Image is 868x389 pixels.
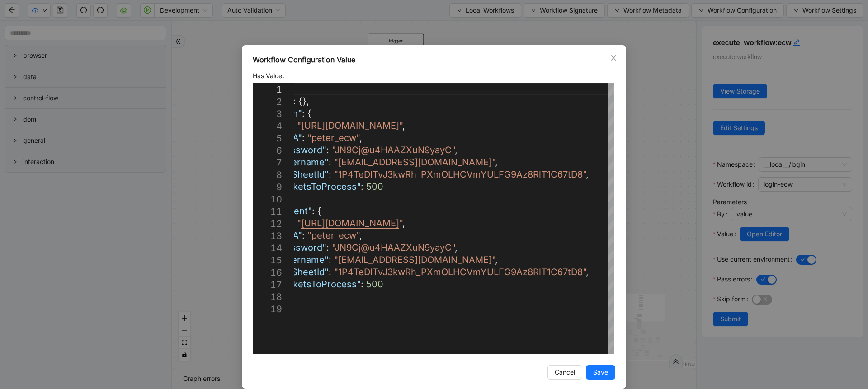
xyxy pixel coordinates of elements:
span: , [586,267,589,277]
span: "JN9Cj@u4HAAZXuN9yayC" [332,145,455,155]
div: 7 [253,157,282,169]
div: 16 [253,267,282,279]
span: : [326,145,329,155]
span: " [399,120,402,131]
span: [URL][DOMAIN_NAME] [301,120,399,131]
span: "[EMAIL_ADDRESS][DOMAIN_NAME]" [334,157,495,168]
div: 14 [253,242,282,254]
span: , [455,242,458,253]
div: 12 [253,218,282,230]
div: 17 [253,279,282,291]
span: : [329,254,331,265]
span: , [402,218,405,229]
span: , [359,132,362,143]
div: 8 [253,169,282,181]
button: Close [609,53,618,63]
span: Save [593,367,608,377]
span: : [329,267,331,277]
span: {}, [298,96,309,107]
span: , [359,230,362,241]
div: 10 [253,193,282,206]
span: : [329,169,331,180]
div: 3 [253,108,282,120]
span: "maxTicketsToProcess" [258,181,361,192]
div: 1 [253,84,282,96]
span: " [297,218,301,229]
span: 500 [366,181,383,192]
span: [URL][DOMAIN_NAME] [301,218,399,229]
span: , [455,145,458,155]
div: 5 [253,132,282,145]
span: close [610,54,617,61]
span: "maxTicketsToProcess" [258,279,361,290]
span: : [361,181,363,192]
div: 18 [253,291,282,303]
span: : [302,108,305,119]
span: Cancel [555,367,575,377]
span: " [297,120,301,131]
span: : [361,279,363,290]
div: 2 [253,96,282,108]
span: , [586,169,589,180]
button: Save [586,365,615,380]
span: { [317,206,321,216]
span: : [302,230,305,241]
span: , [402,120,405,131]
span: { [307,108,311,119]
div: 4 [253,120,282,132]
div: 19 [253,303,282,315]
div: 9 [253,181,282,193]
span: 500 [366,279,383,290]
span: : [293,96,296,107]
span: "1P4TeDITvJ3kwRh_PXmOLHCVmYULFG9Az8RlT1C67tD8" [334,169,586,180]
span: , [495,254,498,265]
div: Workflow Configuration Value [253,54,615,65]
span: "JN9Cj@u4HAAZXuN9yayC" [332,242,455,253]
div: 6 [253,145,282,157]
button: Cancel [547,365,582,380]
span: , [495,157,498,168]
span: : [302,132,305,143]
div: 15 [253,254,282,267]
span: "[EMAIL_ADDRESS][DOMAIN_NAME]" [334,254,495,265]
div: 13 [253,230,282,242]
span: : [326,242,329,253]
span: "peter_ecw" [307,132,359,143]
span: "peter_ecw" [307,230,359,241]
span: "1P4TeDITvJ3kwRh_PXmOLHCVmYULFG9Az8RlT1C67tD8" [334,267,586,277]
div: 11 [253,206,282,218]
span: : [329,157,331,168]
span: : [312,206,315,216]
span: Has Value [253,71,282,81]
span: " [399,218,402,229]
